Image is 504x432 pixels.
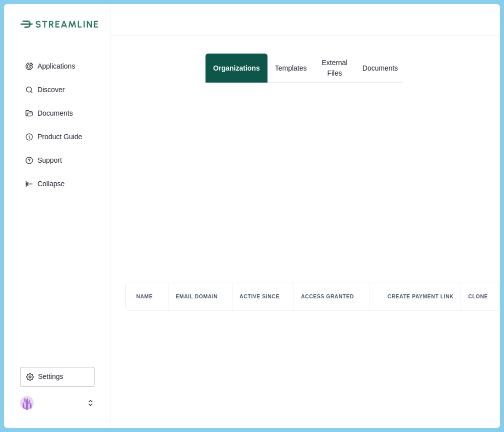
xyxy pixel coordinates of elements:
[20,367,94,390] a: Settings
[20,80,94,100] button: Discover
[20,150,94,170] button: Support
[168,282,232,311] th: Email Domain
[20,174,94,194] button: Expand
[267,54,314,83] button: Templates
[20,56,94,76] button: Applications
[35,21,98,28] img: Streamline Climate Logo
[20,367,94,387] button: Settings
[355,54,405,83] button: Documents
[125,282,168,311] th: Name
[34,62,75,71] p: Applications
[232,282,294,311] th: Active Since
[20,396,34,410] img: profile picture
[293,282,369,311] th: Access Granted
[314,54,355,83] button: External Files
[205,54,267,83] button: Organizations
[20,127,94,147] button: Product Guide
[370,282,461,311] th: Create Payment Link
[34,156,62,165] p: Support
[20,20,32,28] img: Streamline Climate Logo
[20,20,94,28] a: Streamline Climate LogoStreamline Climate Logo
[34,109,73,118] p: Documents
[34,372,63,381] p: Settings
[461,282,499,311] th: Clone
[34,133,82,141] p: Product Guide
[20,103,94,123] button: Documents
[34,180,64,188] p: Collapse
[34,86,64,94] p: Discover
